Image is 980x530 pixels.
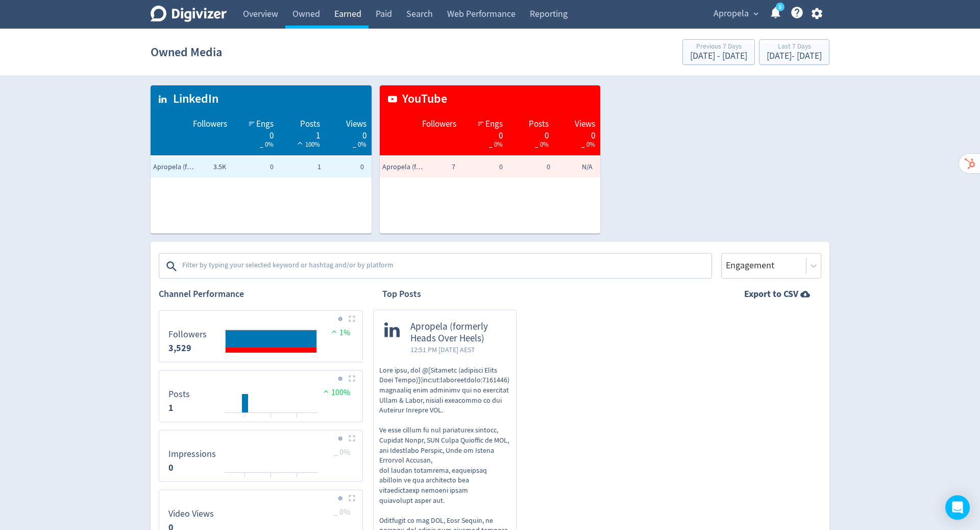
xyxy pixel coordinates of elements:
[181,157,229,177] td: 3.5K
[751,9,761,18] span: expand_more
[324,157,371,177] td: 0
[349,315,355,322] img: Placeholder
[239,417,252,424] text: 14/08
[759,39,829,65] button: Last 7 Days[DATE]- [DATE]
[410,321,505,344] span: Apropela (formerly Heads Over Heels)
[945,495,970,520] div: Open Intercom Messenger
[505,157,553,177] td: 0
[575,118,595,130] span: Views
[163,434,358,477] svg: Impressions 0
[767,52,822,61] div: [DATE] - [DATE]
[581,140,595,149] span: _ 0%
[193,118,227,130] span: Followers
[776,3,785,11] a: 5
[559,130,595,138] div: 0
[513,130,549,138] div: 0
[168,90,218,108] span: LinkedIn
[334,507,350,517] span: _ 0%
[153,162,194,172] span: Apropela (formerly Heads Over Heels)
[382,288,421,301] h2: Top Posts
[458,157,505,177] td: 0
[168,342,191,354] strong: 3,529
[380,85,601,234] table: customized table
[330,130,366,138] div: 0
[159,288,363,301] h2: Channel Performance
[767,43,822,52] div: Last 7 Days
[295,139,305,147] img: positive-performance-white.svg
[382,162,423,172] span: Apropela (formerly Heads Over Heels)
[300,118,320,130] span: Posts
[151,85,372,234] table: customized table
[168,329,207,340] dt: Followers
[422,118,456,130] span: Followers
[163,375,358,418] svg: Posts 1
[168,462,174,474] strong: 0
[256,118,274,130] span: Engs
[410,157,458,177] td: 7
[690,43,747,52] div: Previous 7 Days
[410,344,505,355] span: 12:51 PM [DATE] AEST
[779,4,781,11] text: 5
[553,157,600,177] td: N/A
[239,476,252,483] text: 14/08
[682,39,755,65] button: Previous 7 Days[DATE] - [DATE]
[334,447,350,457] span: _ 0%
[529,118,549,130] span: Posts
[265,476,278,483] text: 16/08
[168,508,214,520] dt: Video Views
[714,6,749,22] span: Apropela
[329,328,350,338] span: 1%
[535,140,549,149] span: _ 0%
[237,130,274,138] div: 0
[346,118,366,130] span: Views
[349,495,355,501] img: Placeholder
[353,140,366,149] span: _ 0%
[229,157,276,177] td: 0
[265,417,278,424] text: 16/08
[710,6,761,22] button: Apropela
[329,328,339,335] img: positive-performance.svg
[690,52,747,61] div: [DATE] - [DATE]
[260,140,274,149] span: _ 0%
[163,315,358,358] svg: Followers 3,529
[744,288,798,301] strong: Export to CSV
[168,402,174,414] strong: 1
[151,36,222,68] h1: Owned Media
[397,90,447,108] span: YouTube
[168,448,216,460] dt: Impressions
[168,388,190,400] dt: Posts
[349,435,355,442] img: Placeholder
[291,476,304,483] text: 18/08
[295,140,320,149] span: 100%
[276,157,324,177] td: 1
[291,417,304,424] text: 18/08
[321,387,331,395] img: positive-performance.svg
[284,130,320,138] div: 1
[321,387,350,398] span: 100%
[485,118,503,130] span: Engs
[349,375,355,382] img: Placeholder
[467,130,503,138] div: 0
[489,140,503,149] span: _ 0%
